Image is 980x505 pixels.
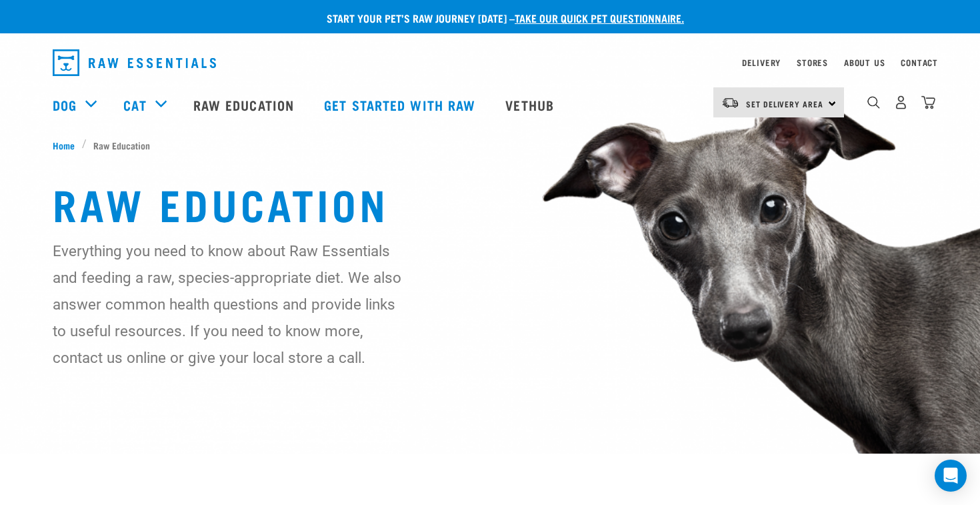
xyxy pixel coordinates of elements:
nav: dropdown navigation [42,44,938,81]
a: About Us [844,60,885,65]
a: Home [53,138,82,152]
div: Open Intercom Messenger [935,460,967,492]
a: Delivery [742,60,781,65]
a: Contact [901,60,938,65]
a: Vethub [492,78,571,131]
img: van-moving.png [721,97,739,109]
a: Dog [53,95,77,115]
img: user.png [894,95,908,109]
img: Raw Essentials Logo [53,49,216,76]
p: Everything you need to know about Raw Essentials and feeding a raw, species-appropriate diet. We ... [53,237,403,371]
nav: breadcrumbs [53,138,927,152]
a: Cat [123,95,146,115]
img: home-icon@2x.png [921,95,935,109]
span: Home [53,138,75,152]
a: Stores [797,60,828,65]
span: Set Delivery Area [746,101,823,106]
a: take our quick pet questionnaire. [515,15,684,21]
h1: Raw Education [53,179,927,227]
a: Get started with Raw [311,78,492,131]
a: Raw Education [180,78,311,131]
img: home-icon-1@2x.png [867,96,880,109]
